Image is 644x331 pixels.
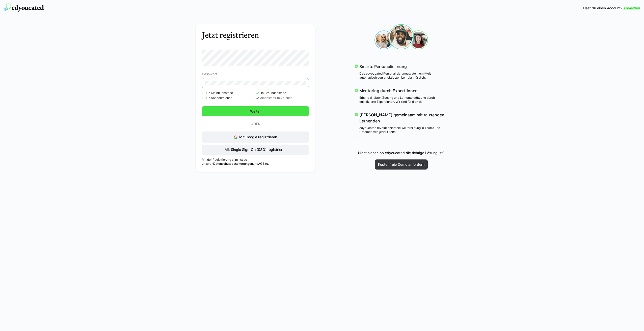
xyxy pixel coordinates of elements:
[213,162,253,165] a: Datenschutzbestimmungen
[202,96,255,100] span: Ein Sonderzeichen
[4,4,44,12] img: edyoucated
[224,147,287,152] span: Mit Single Sign-On (SSO) registrieren
[359,126,448,134] p: edyoucated revolutioniert die Weiterbildung in Teams und Unternehmen jeder Größe.
[202,145,309,155] button: Mit Single Sign-On (SSO) registrieren
[202,106,309,116] button: Weiter
[202,72,217,76] span: Passwort
[202,131,309,143] button: Mit Google registrieren
[375,159,428,170] a: Kostenfreie Demo anfordern
[258,162,264,165] a: AGB
[359,96,448,104] p: Erhalte direkten Zugang und Lernunterstützung durch qualifizierte Expert:innen. Wir sind für dich...
[374,24,428,49] img: sign-up_faces.svg
[623,6,640,11] a: Anmelden
[255,96,309,100] span: Mindestens 10 Zeichen
[359,72,448,80] p: Das edyoucated Personalisierungssystem ermittelt automatisch den effektivsten Lernplan für dich.
[377,162,425,167] span: Kostenfreie Demo anfordern
[239,135,277,139] span: Mit Google registrieren
[202,91,255,95] span: Ein Kleinbuchstabe
[249,109,261,114] span: Weiter
[255,91,309,95] span: Ein Großbuchstabe
[202,158,309,166] p: Mit der Registrierung stimmst du unseren und zu.
[358,150,444,155] p: Nicht sicher, ob edyoucated die richtige Lösung ist?
[583,6,622,11] span: Hast du einen Account?
[359,112,448,124] p: [PERSON_NAME] gemeinsam mit tausenden Lernenden
[359,63,448,70] p: Smarte Personalisierung
[242,120,269,127] p: Oder
[202,30,309,40] h3: Jetzt registrieren
[359,88,448,94] p: Mentoring durch Expert:innen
